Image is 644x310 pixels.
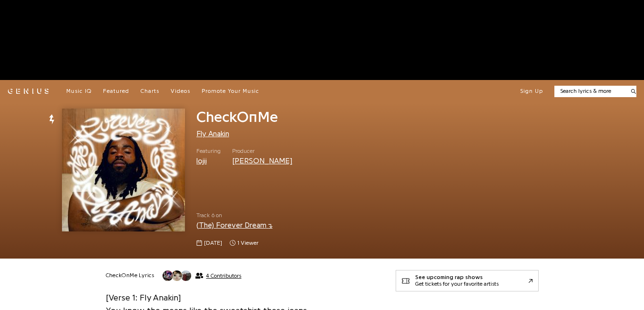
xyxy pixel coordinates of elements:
[202,88,259,94] span: Promote Your Music
[62,109,185,231] img: Cover art for CheckOnMe by Fly Anakin
[396,270,539,291] a: See upcoming rap showsGet tickets for your favorite artists
[520,88,543,95] button: Sign Up
[66,88,92,95] a: Music IQ
[196,110,278,125] span: CheckOnMe
[237,239,258,247] span: 1 viewer
[554,87,625,95] input: Search lyrics & more
[141,88,159,95] a: Charts
[196,221,273,229] a: (The) Forever Dream
[162,270,241,281] button: 4 Contributors
[204,239,222,247] span: [DATE]
[103,88,129,94] span: Featured
[202,88,259,95] a: Promote Your Music
[91,11,553,69] iframe: Advertisement
[196,157,207,165] a: ​lojii
[171,88,190,94] span: Videos
[196,147,221,155] span: Featuring
[103,88,129,95] a: Featured
[141,88,159,94] span: Charts
[196,211,380,220] span: Track 6 on
[66,88,92,94] span: Music IQ
[196,130,229,138] a: Fly Anakin
[232,147,293,155] span: Producer
[232,157,293,165] a: [PERSON_NAME]
[230,239,258,247] span: 1 viewer
[171,88,190,95] a: Videos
